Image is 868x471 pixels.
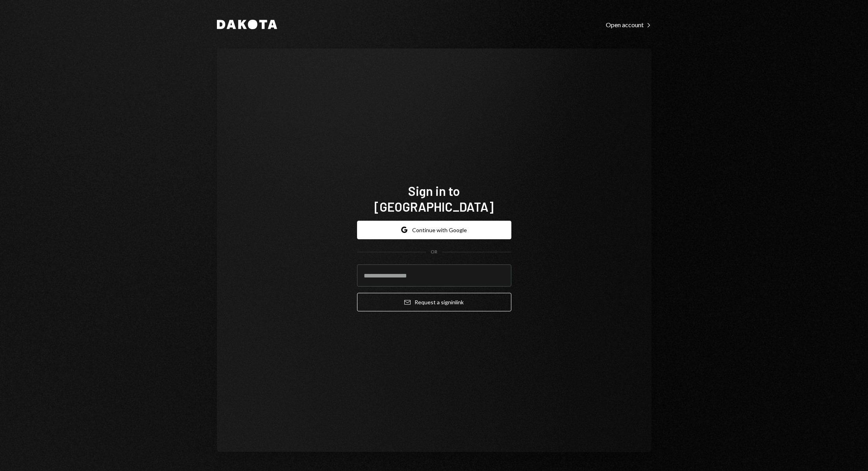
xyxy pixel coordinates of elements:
button: Continue with Google [357,221,511,239]
div: OR [431,249,437,255]
button: Request a signinlink [357,293,511,311]
a: Open account [606,20,651,29]
h1: Sign in to [GEOGRAPHIC_DATA] [357,183,511,214]
div: Open account [606,21,651,29]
